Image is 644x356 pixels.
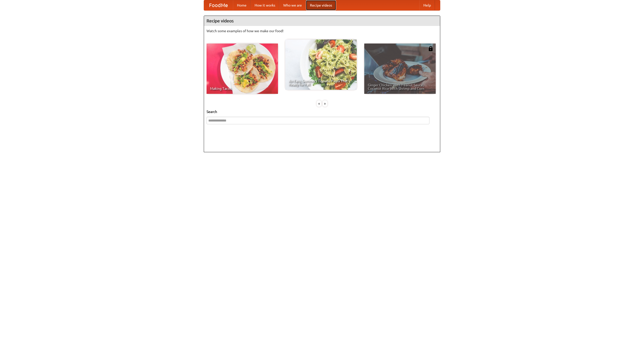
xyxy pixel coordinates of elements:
a: Help [419,0,435,10]
img: 483408.png [428,46,433,51]
p: Watch some examples of how we make our food! [207,28,437,33]
h4: Recipe videos [204,16,440,26]
span: Making Tacos [210,87,274,90]
a: An Easy, Summery Tomato Pasta That's Ready for Fall [285,39,357,90]
div: » [323,100,327,107]
a: How it works [251,0,279,10]
div: « [317,100,321,107]
a: FoodMe [204,0,233,10]
span: An Easy, Summery Tomato Pasta That's Ready for Fall [289,79,353,86]
a: Home [233,0,251,10]
a: Recipe videos [306,0,336,10]
a: Making Tacos [207,44,278,94]
h5: Search [207,109,437,114]
a: Who we are [279,0,306,10]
